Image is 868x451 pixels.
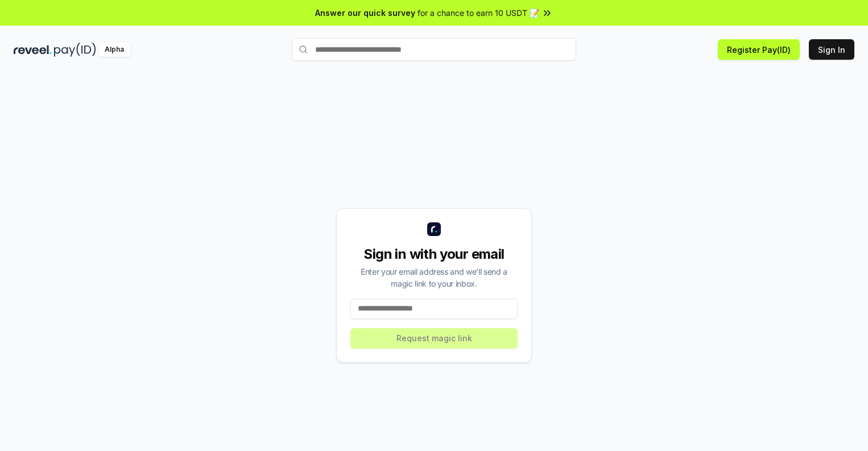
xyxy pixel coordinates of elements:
span: for a chance to earn 10 USDT 📝 [418,7,539,19]
img: logo_small [427,222,441,236]
img: reveel_dark [14,43,52,57]
div: Alpha [98,43,130,57]
div: Sign in with your email [350,245,518,263]
button: Sign In [809,39,854,60]
span: Answer our quick survey [315,7,415,19]
img: pay_id [54,43,96,57]
div: Enter your email address and we’ll send a magic link to your inbox. [350,266,518,289]
button: Register Pay(ID) [718,39,800,60]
